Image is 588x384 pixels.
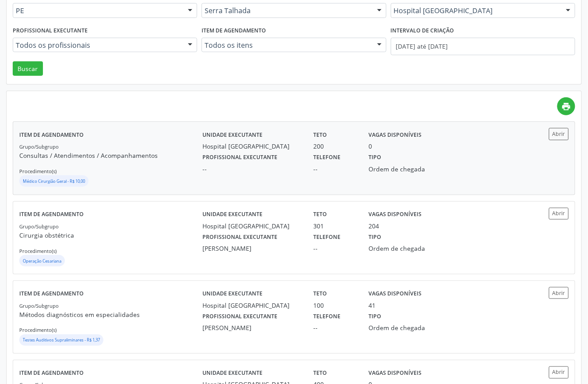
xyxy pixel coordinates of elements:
[202,366,262,380] label: Unidade executante
[205,6,368,15] span: Serra Talhada
[391,38,575,55] input: Selecione um intervalo
[313,231,340,244] label: Telefone
[369,366,422,380] label: Vagas disponíveis
[202,301,301,310] div: Hospital [GEOGRAPHIC_DATA]
[19,231,202,240] p: Cirurgia obstétrica
[202,164,301,174] div: --
[19,151,202,160] p: Consultas / Atendimentos / Acompanhamentos
[313,128,327,142] label: Teto
[369,310,382,324] label: Tipo
[202,231,277,244] label: Profissional executante
[16,41,179,50] span: Todos os profissionais
[19,302,59,309] small: Grupo/Subgrupo
[23,338,100,343] small: Testes Auditivos Supraliminares - R$ 1,37
[23,258,61,264] small: Operação Cesariana
[205,41,368,50] span: Todos os itens
[13,61,43,76] button: Buscar
[23,178,85,184] small: Médico Cirurgião Geral - R$ 10,00
[19,208,84,221] label: Item de agendamento
[313,208,327,221] label: Teto
[202,151,277,164] label: Profissional executante
[313,301,357,310] div: 100
[202,324,301,333] div: [PERSON_NAME]
[202,244,301,253] div: [PERSON_NAME]
[19,310,202,319] p: Métodos diagnósticos em especialidades
[369,208,422,221] label: Vagas disponíveis
[202,287,262,301] label: Unidade executante
[549,128,569,140] button: Abrir
[549,208,569,220] button: Abrir
[202,142,301,151] div: Hospital [GEOGRAPHIC_DATA]
[369,301,376,310] div: 41
[13,24,88,38] label: Profissional executante
[369,324,440,333] div: Ordem de chegada
[313,142,357,151] div: 200
[549,287,569,299] button: Abrir
[202,208,262,221] label: Unidade executante
[369,244,440,253] div: Ordem de chegada
[369,287,422,301] label: Vagas disponíveis
[391,24,454,38] label: Intervalo de criação
[202,128,262,142] label: Unidade executante
[19,143,59,150] small: Grupo/Subgrupo
[19,168,57,174] small: Procedimento(s)
[202,24,266,38] label: Item de agendamento
[394,6,557,15] span: Hospital [GEOGRAPHIC_DATA]
[369,231,382,244] label: Tipo
[369,142,372,151] div: 0
[16,6,179,15] span: PE
[313,324,357,333] div: --
[369,128,422,142] label: Vagas disponíveis
[557,97,575,115] a: print
[562,102,571,111] i: print
[313,244,357,253] div: --
[19,327,57,334] small: Procedimento(s)
[549,366,569,378] button: Abrir
[19,248,57,254] small: Procedimento(s)
[313,164,357,174] div: --
[369,221,379,231] div: 204
[202,310,277,324] label: Profissional executante
[19,287,84,301] label: Item de agendamento
[313,221,357,231] div: 301
[19,223,59,230] small: Grupo/Subgrupo
[313,366,327,380] label: Teto
[19,366,84,380] label: Item de agendamento
[313,310,340,324] label: Telefone
[369,164,440,174] div: Ordem de chegada
[202,221,301,231] div: Hospital [GEOGRAPHIC_DATA]
[313,287,327,301] label: Teto
[369,151,382,164] label: Tipo
[313,151,340,164] label: Telefone
[19,128,84,142] label: Item de agendamento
